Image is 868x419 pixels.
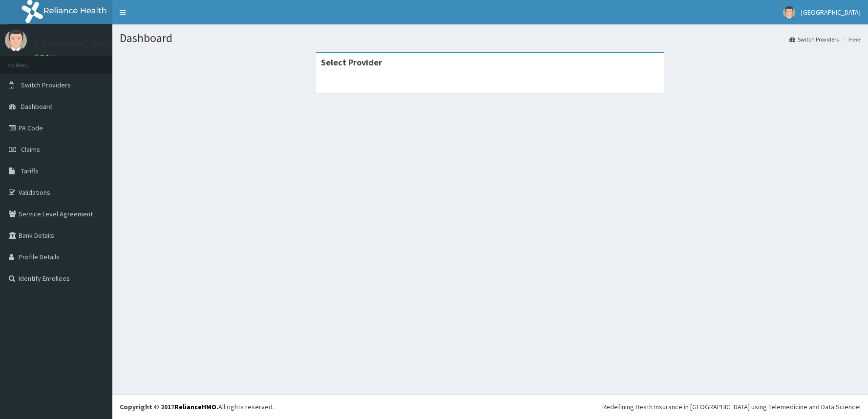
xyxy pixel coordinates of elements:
[34,53,58,60] a: Online
[112,394,868,419] footer: All rights reserved.
[120,402,218,411] strong: Copyright © 2017 .
[801,8,861,17] span: [GEOGRAPHIC_DATA]
[174,402,216,411] a: RelianceHMO
[783,6,795,19] img: User Image
[5,29,27,51] img: User Image
[120,32,861,44] h1: Dashboard
[789,35,839,43] a: Switch Providers
[602,402,861,412] div: Redefining Heath Insurance in [GEOGRAPHIC_DATA] using Telemedicine and Data Science!
[21,102,53,111] span: Dashboard
[21,167,39,175] span: Tariffs
[21,81,71,89] span: Switch Providers
[321,57,382,68] strong: Select Provider
[34,40,115,48] p: [GEOGRAPHIC_DATA]
[21,145,40,154] span: Claims
[840,35,861,43] li: Here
